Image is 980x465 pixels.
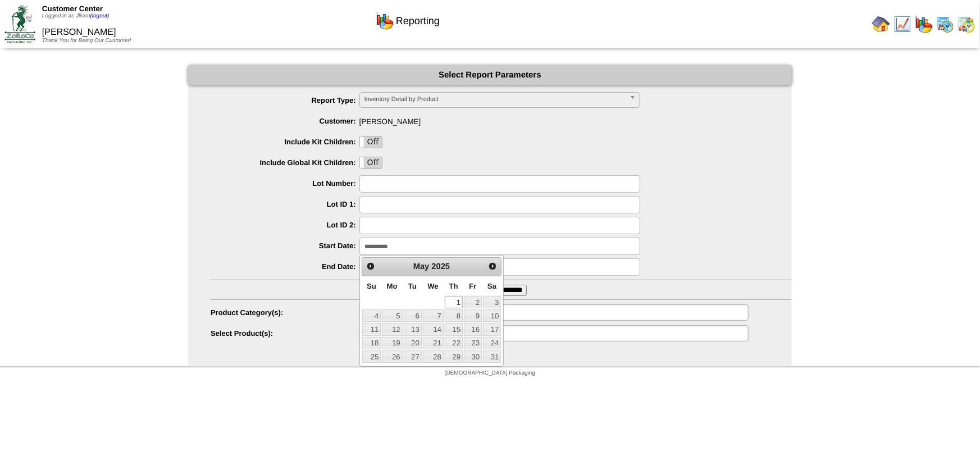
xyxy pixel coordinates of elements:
a: 28 [423,350,444,363]
a: 1 [445,296,463,308]
a: 7 [423,309,444,322]
div: Select Report Parameters [188,65,792,85]
a: 22 [445,337,463,349]
img: graph.gif [376,12,394,30]
a: 4 [362,309,381,322]
span: Thank You for Being Our Customer! [42,38,131,44]
span: Thursday [449,282,458,290]
a: 13 [404,323,422,335]
a: 11 [362,323,381,335]
span: 2025 [432,262,450,271]
img: calendarinout.gif [958,15,976,33]
a: 27 [404,350,422,363]
img: ZoRoCo_Logo(Green%26Foil)%20jpg.webp [4,5,35,43]
a: 21 [423,337,444,349]
label: Lot ID 2: [211,221,359,229]
a: 8 [445,309,463,322]
a: 5 [382,309,402,322]
label: Include Global Kit Children: [211,158,359,167]
img: calendarprod.gif [936,15,954,33]
a: 14 [423,323,444,335]
span: [PERSON_NAME] [211,113,792,126]
span: Wednesday [427,282,439,290]
span: May [413,262,430,271]
a: 30 [464,350,482,363]
a: 26 [382,350,402,363]
span: Reporting [396,15,440,27]
label: Lot ID 1: [211,200,359,208]
label: Start Date: [211,241,359,250]
label: Report Type: [211,96,359,104]
a: 2 [464,296,482,308]
span: [DEMOGRAPHIC_DATA] Packaging [445,370,535,376]
label: Off [360,136,382,148]
span: Next [488,262,497,271]
a: 16 [464,323,482,335]
a: 17 [483,323,501,335]
a: 23 [464,337,482,349]
label: Lot Number: [211,179,359,188]
img: line_graph.gif [894,15,911,33]
label: Product Category(s): [211,308,359,317]
a: 15 [445,323,463,335]
a: 19 [382,337,402,349]
span: Sunday [367,282,376,290]
span: Tuesday [408,282,417,290]
a: 3 [483,296,501,308]
a: 31 [483,350,501,363]
div: OnOff [359,136,383,148]
a: 25 [362,350,381,363]
span: Monday [387,282,398,290]
label: Select Product(s): [211,329,359,338]
a: 10 [483,309,501,322]
span: Friday [469,282,476,290]
a: (logout) [90,13,110,19]
a: 9 [464,309,482,322]
span: Inventory Detail by Product [364,93,625,106]
span: [PERSON_NAME] [42,28,116,37]
img: graph.gif [915,15,933,33]
img: home.gif [872,15,890,33]
a: 29 [445,350,463,363]
label: Customer: [211,117,359,125]
a: 24 [483,337,501,349]
label: End Date: [211,262,359,271]
a: Next [485,259,500,273]
a: 18 [362,337,381,349]
span: Prev [366,262,375,271]
span: Customer Center [42,4,103,13]
div: OnOff [359,157,383,169]
a: 12 [382,323,402,335]
label: Include Kit Children: [211,138,359,146]
span: Saturday [487,282,496,290]
label: Off [360,157,382,168]
a: Prev [363,259,378,273]
span: Logged in as Jlicon [42,13,110,19]
a: 6 [404,309,422,322]
a: 20 [404,337,422,349]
